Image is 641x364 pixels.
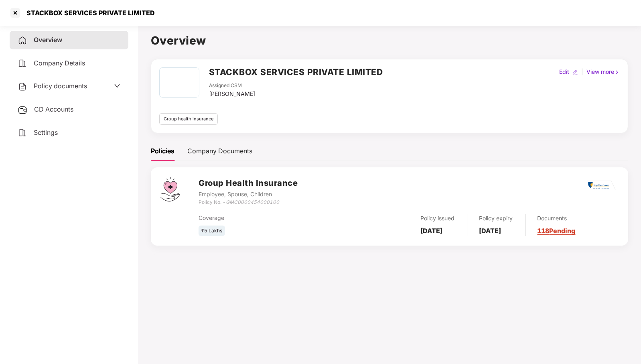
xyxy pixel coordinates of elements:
img: svg+xml;base64,PHN2ZyB4bWxucz0iaHR0cDovL3d3dy53My5vcmcvMjAwMC9zdmciIHdpZHRoPSIyNCIgaGVpZ2h0PSIyNC... [18,82,27,92]
span: Company Details [34,59,85,67]
div: ₹5 Lakhs [199,226,225,236]
a: 118 Pending [538,227,576,235]
img: svg+xml;base64,PHN2ZyB4bWxucz0iaHR0cDovL3d3dy53My5vcmcvMjAwMC9zdmciIHdpZHRoPSIyNCIgaGVpZ2h0PSIyNC... [18,128,27,138]
h1: Overview [151,32,628,49]
img: svg+xml;base64,PHN2ZyB4bWxucz0iaHR0cDovL3d3dy53My5vcmcvMjAwMC9zdmciIHdpZHRoPSIyNCIgaGVpZ2h0PSIyNC... [18,36,27,45]
div: Policies [151,146,174,156]
img: svg+xml;base64,PHN2ZyB3aWR0aD0iMjUiIGhlaWdodD0iMjQiIHZpZXdCb3g9IjAgMCAyNSAyNCIgZmlsbD0ibm9uZSIgeG... [18,105,28,115]
div: Employee, Spouse, Children [199,190,298,199]
div: Policy expiry [479,214,513,223]
img: svg+xml;base64,PHN2ZyB4bWxucz0iaHR0cDovL3d3dy53My5vcmcvMjAwMC9zdmciIHdpZHRoPSI0Ny43MTQiIGhlaWdodD... [160,177,180,201]
span: down [114,83,120,89]
div: Company Documents [187,146,252,156]
div: View more [585,67,621,76]
h3: Group Health Insurance [199,177,298,189]
div: Assigned CSM [209,82,255,89]
i: GMC0000454000100 [226,199,279,205]
b: [DATE] [421,227,443,235]
div: Edit [558,67,571,76]
div: [PERSON_NAME] [209,89,255,98]
div: Policy No. - [199,199,298,206]
h2: STACKBOX SERVICES PRIVATE LIMITED [209,65,383,79]
div: Policy issued [421,214,455,223]
span: Overview [34,36,62,44]
span: CD Accounts [34,105,73,113]
div: | [580,67,585,76]
img: svg+xml;base64,PHN2ZyB4bWxucz0iaHR0cDovL3d3dy53My5vcmcvMjAwMC9zdmciIHdpZHRoPSIyNCIgaGVpZ2h0PSIyNC... [18,59,27,68]
div: Documents [538,214,576,223]
b: [DATE] [479,227,501,235]
img: rsi.png [587,181,616,191]
img: editIcon [572,69,578,75]
div: STACKBOX SERVICES PRIVATE LIMITED [22,9,155,17]
img: rightIcon [614,69,620,75]
span: Policy documents [34,82,87,90]
span: Settings [34,128,58,136]
div: Coverage [199,214,339,222]
div: Group health insurance [159,113,218,125]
